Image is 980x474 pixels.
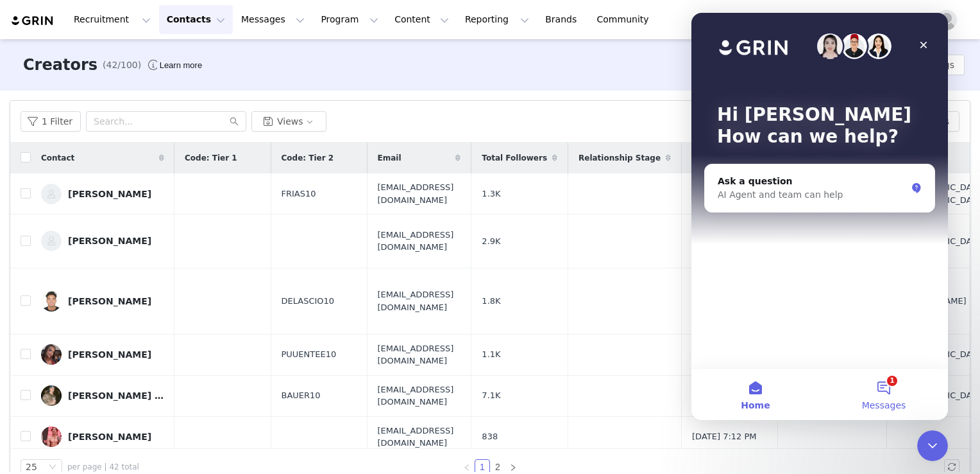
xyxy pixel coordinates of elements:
span: 838 [482,430,498,443]
button: Search [842,5,870,34]
span: PUUENTEE10 [282,348,337,361]
img: 89d8f878-f9db-4b1c-b1dc-f32602b71488--s.jpg [41,231,62,251]
i: icon: down [49,463,56,472]
span: (42/100) [103,58,141,72]
a: [PERSON_NAME] Swyston [41,385,164,406]
i: icon: left [463,464,471,471]
span: Code: Tier 1 [185,152,237,164]
div: [PERSON_NAME] Swyston [68,391,164,401]
iframe: Intercom live chat [917,430,948,461]
a: [PERSON_NAME] [41,231,164,251]
div: [PERSON_NAME] [68,189,151,199]
button: Recruitment [66,5,158,34]
span: Email [378,152,401,164]
a: [PERSON_NAME] [41,344,164,365]
button: Program [313,5,386,34]
span: [EMAIL_ADDRESS][DOMAIN_NAME] [378,342,461,367]
button: Notifications [900,5,928,34]
img: 1e48f598-7360-4ed0-8a04-f81d2de17bba--s.jpg [41,184,62,204]
span: BAUER10 [282,389,321,402]
img: 29a0d275-bf0f-49c3-992a-0e815fcb2b0e.jpg [41,426,62,447]
button: Messages [233,5,312,34]
a: [PERSON_NAME] [41,426,164,447]
img: 8c7e4d79-5c02-4f1e-bea1-39647301e13c.jpg [41,344,62,365]
div: 25 [26,460,37,474]
span: 7.1K [482,389,500,402]
span: [EMAIL_ADDRESS][DOMAIN_NAME] [378,425,461,450]
span: 2.9K [482,235,500,248]
span: DELASCIO10 [282,295,335,308]
img: 6e25c40c-2690-4319-8912-8666bda5706a--s.jpg [41,385,62,406]
span: [EMAIL_ADDRESS][DOMAIN_NAME] [378,229,461,254]
button: Views [251,111,326,132]
button: 1 Filter [21,111,81,132]
span: 1.8K [482,295,500,308]
i: icon: search [230,117,239,126]
span: FRIAS10 [282,188,316,200]
span: [EMAIL_ADDRESS][DOMAIN_NAME] [378,181,461,206]
span: [EMAIL_ADDRESS][DOMAIN_NAME] [378,383,461,408]
img: placeholder-profile.jpg [936,10,957,30]
img: grin logo [10,15,55,27]
span: [EMAIL_ADDRESS][DOMAIN_NAME] [378,288,461,313]
a: [PERSON_NAME] [41,184,164,204]
a: [PERSON_NAME] [41,291,164,312]
input: Search... [86,111,246,132]
a: Community [589,5,663,34]
span: Relationship Stage [579,152,661,164]
span: Contact [41,152,74,164]
iframe: Intercom live chat [691,13,948,420]
span: [DATE] 7:12 PM [692,430,756,443]
h3: Creators [23,53,97,76]
span: Total Followers [482,152,547,164]
button: Contacts [159,5,233,34]
i: icon: right [509,464,517,471]
div: [PERSON_NAME] [68,296,151,306]
a: Brands [537,5,588,34]
span: per page | 42 total [67,461,139,473]
div: [PERSON_NAME] [68,432,151,442]
div: [PERSON_NAME] [68,236,151,246]
a: Tasks [871,5,899,34]
div: Tooltip anchor [157,59,205,72]
button: Reporting [457,5,537,34]
button: Profile [929,10,970,30]
span: Code: Tier 2 [282,152,334,164]
button: Content [387,5,457,34]
img: 70ac969a-cfed-47f9-9acf-d5d768eab17d--s.jpg [41,291,62,312]
div: [PERSON_NAME] [68,349,151,360]
a: 1 [475,460,489,474]
span: 1.1K [482,348,500,361]
a: 2 [491,460,505,474]
span: 1.3K [482,188,500,200]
